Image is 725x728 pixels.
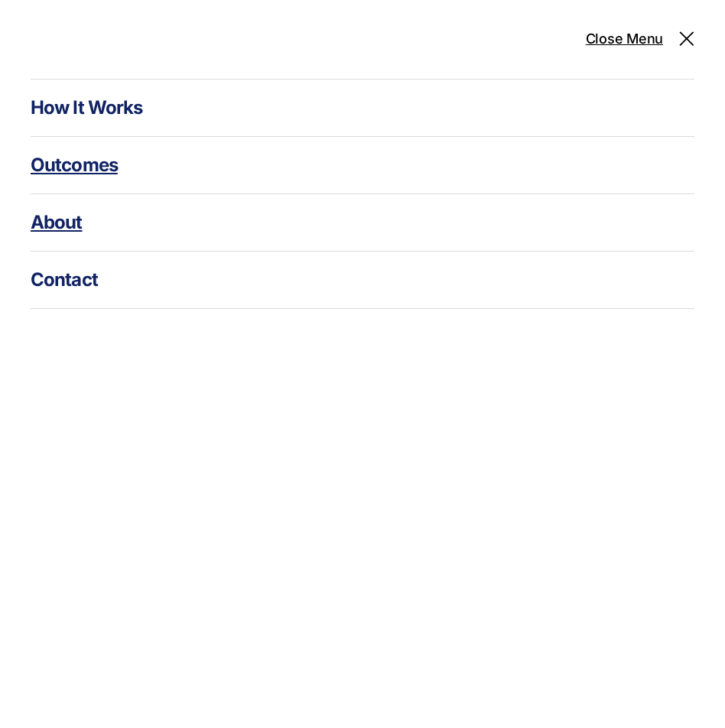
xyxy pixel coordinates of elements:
a: Outcomes [31,137,694,193]
a: How It Works [31,80,694,136]
a: About [31,194,694,251]
nav: Mobile [31,79,694,309]
a: Contact [31,252,694,308]
span: Close Menu [586,31,663,48]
